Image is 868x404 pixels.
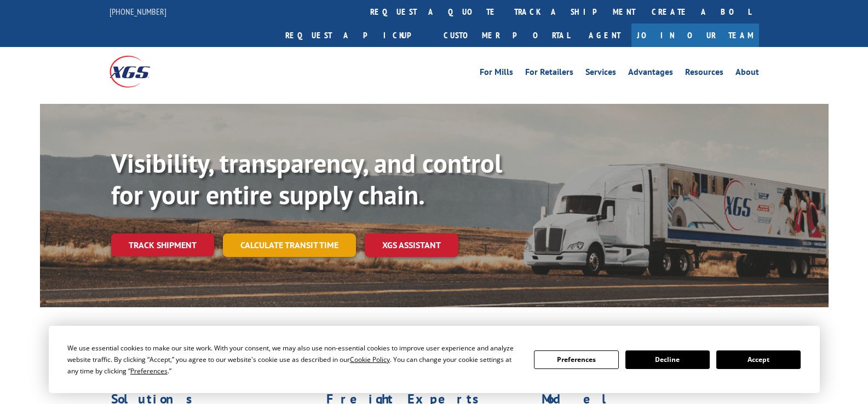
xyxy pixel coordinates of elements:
a: For Mills [480,68,513,80]
a: XGS ASSISTANT [365,233,458,257]
a: Request a pickup [277,24,435,47]
a: Advantages [628,68,673,80]
a: Customer Portal [435,24,578,47]
a: Agent [578,24,631,47]
button: Decline [625,350,710,369]
a: Services [585,68,616,80]
button: Accept [716,350,801,369]
a: Calculate transit time [223,233,356,257]
div: We use essential cookies to make our site work. With your consent, we may also use non-essential ... [67,342,521,377]
a: Join Our Team [631,24,759,47]
span: Cookie Policy [350,355,390,364]
div: Cookie Consent Prompt [49,326,820,393]
button: Preferences [534,350,618,369]
a: [PHONE_NUMBER] [110,6,166,17]
a: About [735,68,759,80]
a: Resources [685,68,723,80]
a: For Retailers [525,68,573,80]
b: Visibility, transparency, and control for your entire supply chain. [111,146,502,212]
span: Preferences [130,366,168,376]
a: Track shipment [111,233,214,256]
